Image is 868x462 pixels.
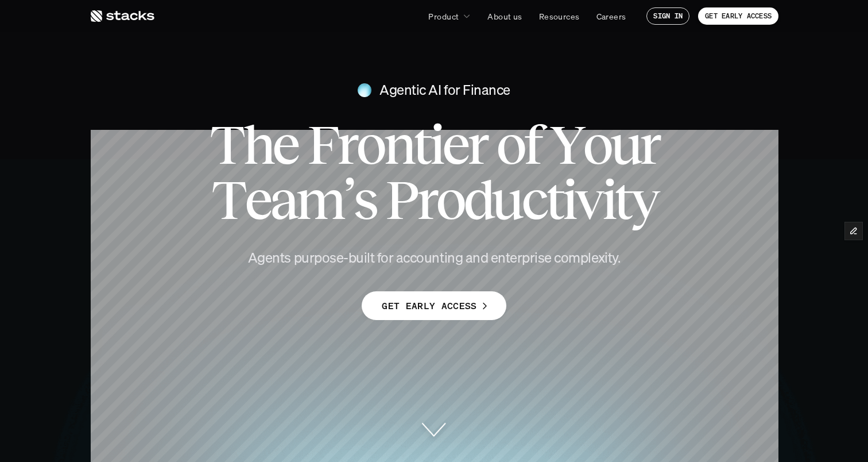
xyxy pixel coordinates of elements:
[417,172,436,228] span: r
[382,298,476,314] p: GET EARLY ACCESS
[436,172,463,228] span: o
[343,172,353,228] span: ’
[245,172,270,228] span: e
[429,117,442,172] span: i
[307,117,337,172] span: F
[383,117,413,172] span: n
[353,172,376,228] span: s
[211,172,245,228] span: T
[590,6,633,26] a: Careers
[413,117,429,172] span: t
[379,80,510,100] h4: Agentic AI for Finance
[602,172,614,228] span: i
[356,117,383,172] span: o
[546,172,562,228] span: t
[442,117,467,172] span: e
[428,10,459,22] p: Product
[532,6,587,26] a: Resources
[550,117,583,172] span: Y
[463,172,491,228] span: d
[614,172,630,228] span: t
[227,248,641,268] h4: Agents purpose-built for accounting and enterprise complexity.
[539,10,580,22] p: Resources
[296,172,343,228] span: m
[653,12,683,20] p: SIGN IN
[362,291,506,320] a: GET EARLY ACCESS
[210,117,243,172] span: T
[521,172,546,228] span: c
[705,12,772,20] p: GET EARLY ACCESS
[385,172,416,228] span: P
[845,222,862,240] button: Edit Framer Content
[596,10,626,22] p: Careers
[575,172,601,228] span: v
[487,10,522,22] p: About us
[698,7,778,25] a: GET EARLY ACCESS
[646,7,689,25] a: SIGN IN
[270,172,296,228] span: a
[496,117,524,172] span: o
[480,6,529,26] a: About us
[640,117,658,172] span: r
[562,172,575,228] span: i
[337,117,356,172] span: r
[583,117,610,172] span: o
[524,117,540,172] span: f
[491,172,521,228] span: u
[467,117,486,172] span: r
[630,172,657,228] span: y
[243,117,272,172] span: h
[272,117,297,172] span: e
[610,117,640,172] span: u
